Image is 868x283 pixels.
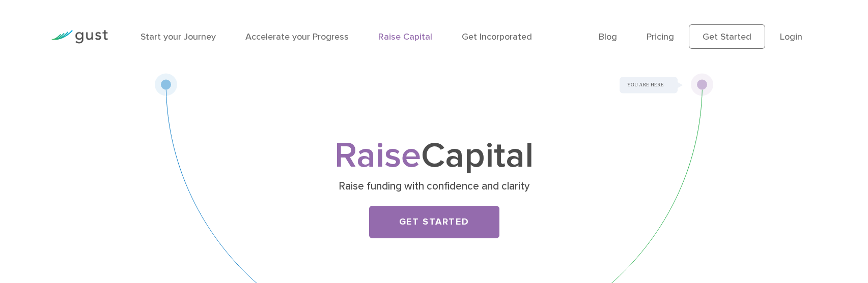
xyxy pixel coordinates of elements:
a: Login [780,32,802,42]
a: Get Started [689,24,765,49]
a: Raise Capital [378,32,432,42]
span: Raise [334,134,421,177]
a: Pricing [647,32,674,42]
p: Raise funding with confidence and clarity [237,179,631,194]
img: Gust Logo [51,30,108,44]
a: Start your Journey [141,32,216,42]
h1: Capital [233,140,635,172]
a: Get Incorporated [462,32,532,42]
a: Blog [599,32,617,42]
a: Get Started [369,206,499,238]
a: Accelerate your Progress [245,32,349,42]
